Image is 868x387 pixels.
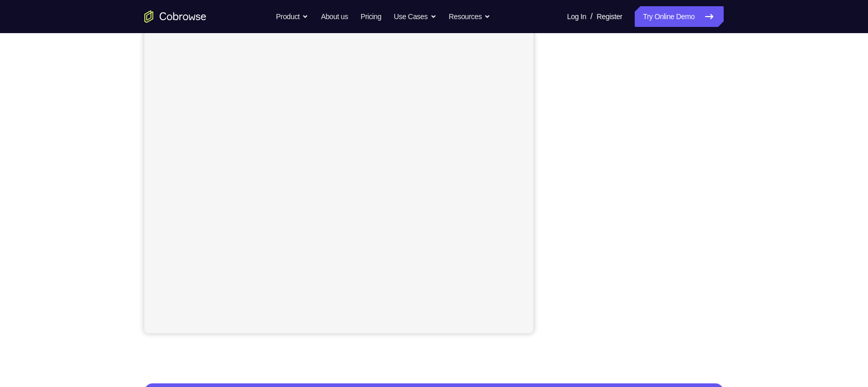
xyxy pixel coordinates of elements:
a: Pricing [361,6,381,27]
span: / [590,10,592,23]
button: Resources [449,6,491,27]
button: Product [276,6,309,27]
a: Register [597,6,622,27]
a: Try Online Demo [635,6,724,27]
a: Go to the home page [144,10,206,23]
button: Use Cases [394,6,436,27]
a: About us [321,6,348,27]
a: Log In [567,6,586,27]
